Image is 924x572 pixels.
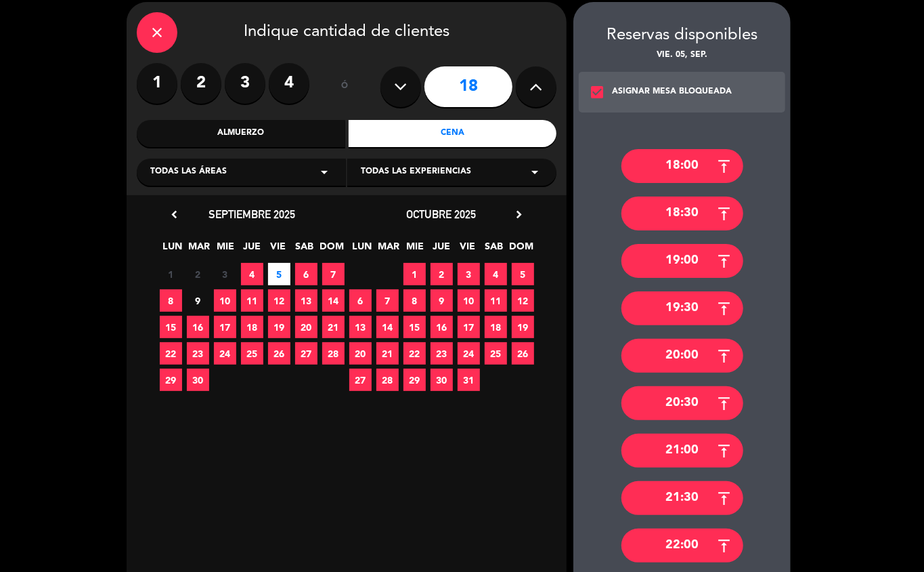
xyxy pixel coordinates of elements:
[403,369,426,391] span: 29
[457,239,479,261] span: VIE
[458,342,480,365] span: 24
[403,263,426,285] span: 1
[295,263,317,285] span: 6
[295,316,317,338] span: 20
[268,342,290,365] span: 26
[376,316,399,338] span: 14
[187,263,209,285] span: 2
[376,342,399,365] span: 21
[403,316,426,338] span: 15
[187,316,209,338] span: 16
[187,369,209,391] span: 30
[214,289,236,312] span: 10
[160,369,182,391] span: 29
[349,342,372,365] span: 20
[320,239,343,261] span: DOM
[431,239,453,261] span: JUE
[361,165,471,179] span: Todas las experiencias
[137,63,177,104] label: 1
[621,149,743,183] div: 18:00
[214,342,236,365] span: 24
[458,369,480,391] span: 31
[150,165,227,179] span: Todas las áreas
[167,207,181,222] i: chevron_left
[512,316,534,338] span: 19
[621,244,743,278] div: 19:00
[214,263,236,285] span: 3
[267,239,290,261] span: VIE
[162,239,184,261] span: LUN
[322,316,345,338] span: 21
[512,342,534,365] span: 26
[512,207,526,222] i: chevron_right
[137,12,556,53] div: Indique cantidad de clientes
[376,369,399,391] span: 28
[512,263,534,285] span: 5
[294,239,316,261] span: SAB
[621,339,743,373] div: 20:00
[351,239,374,261] span: LUN
[404,239,426,261] span: MIE
[621,434,743,468] div: 21:00
[188,239,211,261] span: MAR
[573,22,791,49] div: Reservas disponibles
[322,289,345,312] span: 14
[573,49,791,62] div: vie. 05, sep.
[510,239,532,261] span: DOM
[458,263,480,285] span: 3
[295,289,317,312] span: 13
[225,63,265,104] label: 3
[241,239,263,261] span: JUE
[512,289,534,312] span: 12
[323,63,367,110] div: ó
[268,263,290,285] span: 5
[403,342,426,365] span: 22
[187,289,209,312] span: 9
[485,342,507,365] span: 25
[612,85,732,99] div: ASIGNAR MESA BLOQUEADA
[268,316,290,338] span: 19
[349,289,372,312] span: 6
[431,289,453,312] span: 9
[589,84,605,100] i: check_box
[187,342,209,365] span: 23
[621,386,743,420] div: 20:30
[431,263,453,285] span: 2
[458,316,480,338] span: 17
[214,316,236,338] span: 17
[137,120,345,147] div: Almuerzo
[483,239,506,261] span: SAB
[378,239,400,261] span: MAR
[431,316,453,338] span: 16
[431,342,453,365] span: 23
[621,197,743,230] div: 18:30
[349,316,372,338] span: 13
[295,342,317,365] span: 27
[241,316,263,338] span: 18
[160,289,182,312] span: 8
[527,164,543,180] i: arrow_drop_down
[149,24,165,41] i: close
[316,164,332,180] i: arrow_drop_down
[349,369,372,391] span: 27
[621,529,743,563] div: 22:00
[208,207,295,221] span: septiembre 2025
[241,263,263,285] span: 4
[621,291,743,325] div: 19:30
[160,342,182,365] span: 22
[621,481,743,515] div: 21:30
[160,316,182,338] span: 15
[485,263,507,285] span: 4
[269,63,309,104] label: 4
[241,289,263,312] span: 11
[376,289,399,312] span: 7
[181,63,221,104] label: 2
[403,289,426,312] span: 8
[241,342,263,365] span: 25
[431,369,453,391] span: 30
[160,263,182,285] span: 1
[322,263,345,285] span: 7
[407,207,477,221] span: octubre 2025
[485,316,507,338] span: 18
[458,289,480,312] span: 10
